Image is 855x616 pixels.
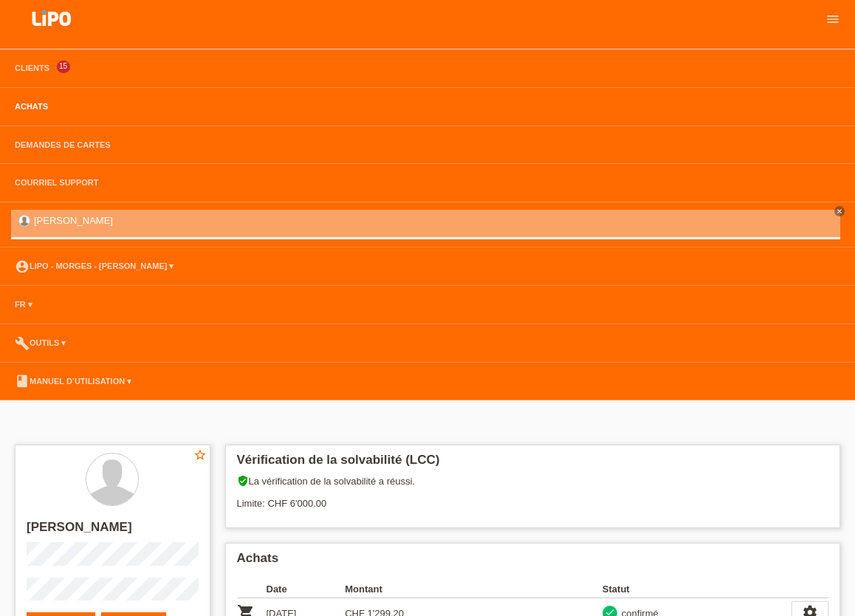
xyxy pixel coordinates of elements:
[237,453,829,475] h2: Vérification de la solvabilité (LCC)
[15,336,30,351] i: build
[7,64,57,72] a: Clients
[602,581,792,598] th: Statut
[267,581,346,598] th: Date
[34,215,113,226] a: [PERSON_NAME]
[345,581,424,598] th: Montant
[7,261,181,270] a: account_circleLIPO - Morges - [PERSON_NAME] ▾
[7,102,55,111] a: Achats
[7,338,73,347] a: buildOutils ▾
[237,475,829,520] div: La vérification de la solvabilité a réussi. Limite: CHF 6'000.00
[834,206,845,216] a: close
[237,551,829,573] h2: Achats
[825,12,840,27] i: menu
[193,448,207,464] a: star_border
[15,259,30,274] i: account_circle
[15,30,89,41] a: LIPO pay
[7,178,106,187] a: Courriel Support
[818,14,848,23] a: menu
[27,520,199,542] h2: [PERSON_NAME]
[7,140,118,149] a: Demandes de cartes
[57,61,70,73] span: 15
[7,377,139,386] a: bookManuel d’utilisation ▾
[193,448,207,462] i: star_border
[7,300,40,309] a: FR ▾
[15,374,30,389] i: book
[836,208,843,215] i: close
[237,475,249,487] i: verified_user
